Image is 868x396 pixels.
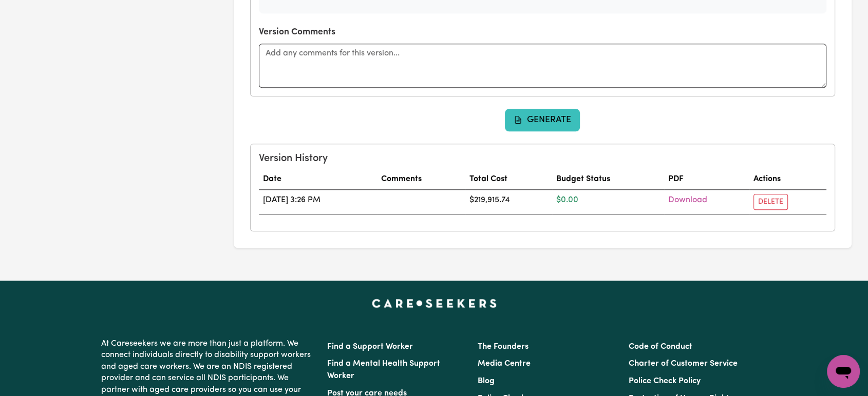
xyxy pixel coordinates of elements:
button: Generate [505,109,580,131]
a: Blog [478,377,495,385]
a: Find a Mental Health Support Worker [327,360,440,380]
td: [DATE] 3:26 PM [259,190,378,214]
td: $219,915.74 [465,190,553,214]
a: Find a Support Worker [327,343,413,351]
a: Media Centre [478,360,531,368]
iframe: Button to launch messaging window [827,355,860,388]
h5: Version History [259,152,827,165]
th: PDF [664,169,749,190]
a: Careseekers home page [372,299,497,307]
th: Total Cost [465,169,553,190]
a: Charter of Customer Service [629,360,738,368]
a: Download [668,196,707,204]
a: Code of Conduct [629,343,692,351]
th: Budget Status [552,169,664,190]
th: Actions [749,169,826,190]
a: The Founders [478,343,529,351]
span: $0.00 [556,196,578,204]
th: Date [259,169,378,190]
th: Comments [377,169,465,190]
button: Delete [753,194,788,210]
a: Police Check Policy [629,377,701,385]
label: Version Comments [259,26,335,39]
